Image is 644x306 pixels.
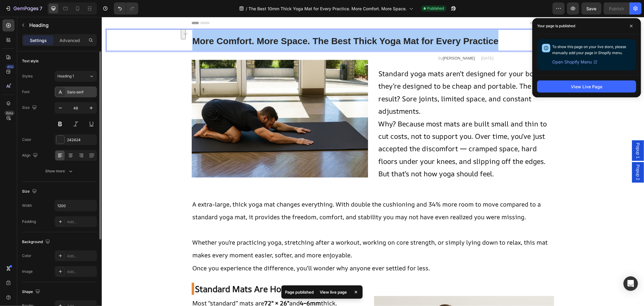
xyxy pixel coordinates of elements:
[22,104,38,112] div: Size
[336,38,373,44] p: [PERSON_NAME]
[22,288,41,296] div: Shape
[67,90,95,95] div: Sans-serif
[46,168,74,174] div: Show more
[380,38,392,44] p: [DATE]
[91,19,397,29] strong: More Comfort. More Space. The Best Thick Yoga Mat for Every Practice
[90,12,452,34] h2: Rich Text Editor. Editing area: main
[582,2,601,15] button: Save
[22,151,39,160] div: Align
[67,219,95,225] div: Add...
[57,73,74,79] span: Heading 1
[102,17,644,306] iframe: To enrich screen reader interactions, please activate Accessibility in Grammarly extension settings
[533,148,539,163] span: Popup 2
[91,282,235,290] span: Most “standard” mats are and thick.
[67,269,95,275] div: Add...
[537,80,636,93] button: View Live Page
[22,187,38,196] div: Size
[248,5,407,12] span: The Best 10mm Thick Yoga Mat for Every Practice. More Comfort. More Space.
[22,269,33,274] div: Image
[22,137,31,142] div: Color
[30,37,47,44] p: Settings
[91,183,439,204] span: A extra-large, thick yoga mat changes everything. With double the cushioning and 34% more room to...
[552,44,626,55] span: To show this page on your live store, please manually add your page in Shopify menu.
[336,39,341,44] span: By
[552,58,592,66] span: Open Shopify Menu
[198,282,219,290] strong: 4–6mm
[277,101,452,163] p: Why? Because most mats are built small and thin to cut costs, not to support you. Over time, you’...
[91,221,446,242] span: Whether you’re practicing yoga, stretching after a workout, working on core strength, or simply l...
[6,64,14,69] div: 450
[604,2,629,15] button: Publish
[316,288,351,296] div: View live page
[22,238,51,246] div: Background
[5,111,14,116] div: Beta
[22,73,33,79] div: Styles
[537,23,575,29] p: Your page is published
[29,21,95,29] p: Heading
[22,89,30,95] div: Font
[246,5,247,12] span: /
[22,253,31,259] div: Color
[533,126,539,142] span: Popup 1
[571,83,602,90] div: View Live Page
[55,71,97,82] button: Heading 1
[90,266,452,278] h2: Standard Mats Are Holding You Back
[587,6,597,11] span: Save
[90,43,266,161] img: Tatago 10mm thick yoga mat
[114,2,138,15] div: Undo/Redo
[427,6,444,11] span: Published
[22,203,32,208] div: Width
[55,200,97,211] input: Auto
[609,5,624,12] div: Publish
[22,58,39,64] div: Text style
[285,289,314,295] p: Page published
[162,282,187,290] strong: 72" × 26"
[67,253,95,259] div: Add...
[2,2,45,15] button: 7
[623,276,638,291] div: Open Intercom Messenger
[22,219,36,224] div: Padding
[91,247,328,255] span: Once you experience the difference, you’ll wonder why anyone ever settled for less.
[40,5,42,12] p: 7
[277,50,452,101] p: Standard yoga mats aren’t designed for your body — they’re designed to be cheap and portable. The...
[67,137,95,143] div: 242424
[59,37,80,44] p: Advanced
[22,166,97,177] button: Show more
